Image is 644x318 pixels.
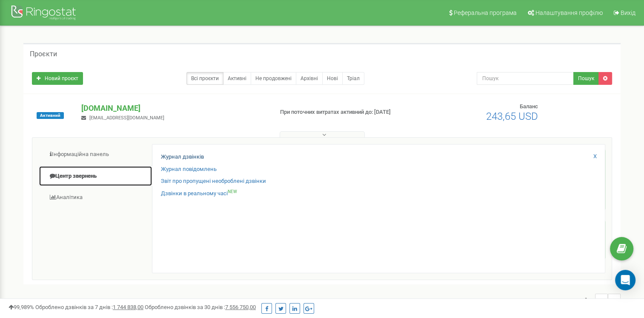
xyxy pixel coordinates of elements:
a: Дзвінки в реальному часіNEW [161,190,237,198]
nav: ... [570,285,621,315]
span: Баланс [520,103,538,110]
h5: Проєкти [30,50,57,58]
a: Нові [322,72,343,85]
a: X [593,153,597,161]
a: Аналiтика [39,187,152,208]
a: Журнал повідомлень [161,165,217,173]
span: 99,989% [9,304,34,310]
button: Пошук [573,72,599,85]
a: Всі проєкти [186,72,223,85]
sup: NEW [228,189,237,194]
p: [DOMAIN_NAME] [81,103,266,114]
p: При поточних витратах активний до: [DATE] [280,108,415,116]
span: [EMAIL_ADDRESS][DOMAIN_NAME] [89,115,164,121]
a: Центр звернень [39,166,152,187]
a: Журнал дзвінків [161,153,204,161]
span: Вихід [621,9,635,16]
span: Оброблено дзвінків за 7 днів : [35,304,143,310]
input: Пошук [477,72,574,85]
span: Реферальна програма [454,9,517,16]
span: Оброблено дзвінків за 30 днів : [145,304,256,310]
u: 7 556 750,00 [225,304,256,310]
a: Активні [223,72,251,85]
a: Тріал [342,72,364,85]
a: Не продовжені [251,72,296,85]
a: Архівні [296,72,323,85]
a: Інформаційна панель [39,144,152,165]
a: Новий проєкт [32,72,83,85]
span: 1 - 1 of 1 [570,294,595,306]
span: 243,65 USD [486,110,538,122]
u: 1 744 838,00 [113,304,143,310]
div: Open Intercom Messenger [615,270,635,290]
span: Налаштування профілю [535,9,603,16]
a: Звіт про пропущені необроблені дзвінки [161,177,266,185]
span: Активний [37,112,64,119]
